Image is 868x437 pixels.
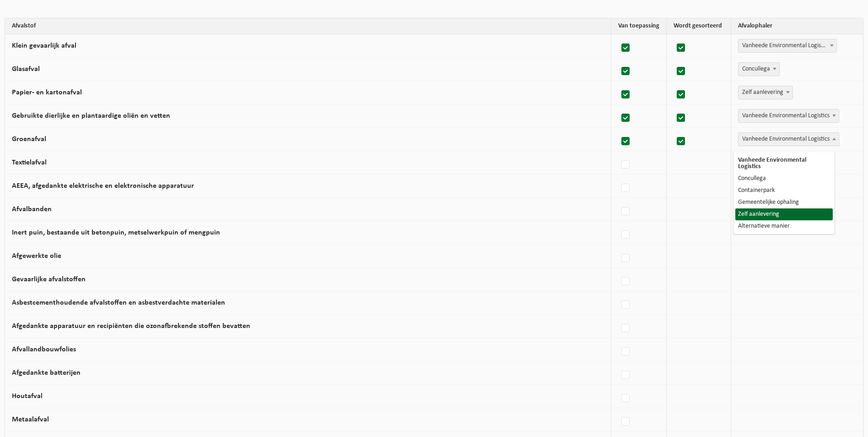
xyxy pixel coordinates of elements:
[12,89,82,96] label: Papier- en kartonafval
[12,252,61,260] label: Afgewerkte olie
[12,346,76,353] label: Afvallandbouwfolies
[735,154,833,173] li: Vanheede Environmental Logistics
[12,322,250,330] label: Afgedankte apparatuur en recipiënten die ozonafbrekende stoffen bevatten
[611,18,667,34] th: Van toepassing
[12,66,40,73] label: Glasafval
[739,39,836,52] span: Vanheede Environmental Logistics
[738,109,839,123] span: Vanheede Environmental Logistics
[667,18,731,34] th: Wordt gesorteerd
[12,112,170,120] label: Gebruikte dierlijke en plantaardige oliën en vetten
[735,220,833,232] li: Alternatieve manier
[735,173,833,185] li: Concullega
[12,206,52,213] label: Afvalbanden
[735,185,833,197] li: Containerpark
[739,63,779,76] span: Concullega
[12,136,46,143] label: Groenafval
[735,197,833,208] li: Gemeentelijke ophaling
[12,42,76,49] label: Klein gevaarlijk afval
[739,86,793,99] span: Zelf aanlevering
[738,62,780,76] span: Concullega
[12,393,43,400] label: Houtafval
[12,276,86,283] label: Gevaarlijke afvalstoffen
[739,133,839,146] span: Vanheede Environmental Logistics
[739,109,839,122] span: Vanheede Environmental Logistics
[12,416,49,423] label: Metaalafval
[738,132,839,146] span: Vanheede Environmental Logistics
[12,299,225,306] label: Asbestcementhoudende afvalstoffen en asbestverdachte materialen
[738,39,837,53] span: Vanheede Environmental Logistics
[5,18,611,34] th: Afvalstof
[738,86,793,99] span: Zelf aanlevering
[12,182,194,190] label: AEEA, afgedankte elektrische en elektronische apparatuur
[735,208,833,220] li: Zelf aanlevering
[12,159,47,166] label: Textielafval
[12,229,220,236] label: Inert puin, bestaande uit betonpuin, metselwerkpuin of mengpuin
[731,18,863,34] th: Afvalophaler
[12,369,81,377] label: Afgedankte batterijen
